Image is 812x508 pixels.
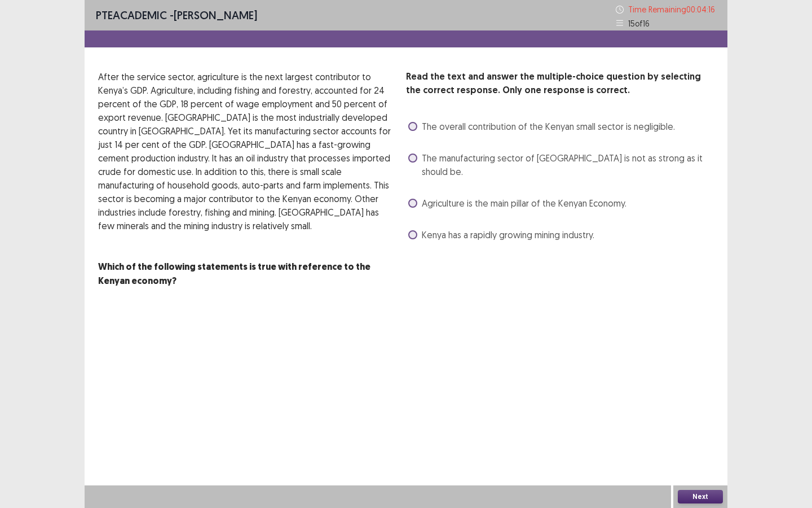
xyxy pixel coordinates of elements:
p: - [PERSON_NAME] [96,7,257,24]
span: The overall contribution of the Kenyan small sector is negligible. [422,120,675,133]
span: Kenya has a rapidly growing mining industry. [422,228,594,242]
p: After the service sector, agriculture is the next largest contributor to Kenya’s GDP. Agriculture... [98,70,397,233]
span: Agriculture is the main pillar of the Kenyan Economy. [422,196,626,210]
span: The manufacturing sector of [GEOGRAPHIC_DATA] is not as strong as it should be. [422,151,714,178]
p: 15 of 16 [628,17,650,29]
button: Next [678,490,723,503]
p: Time Remaining 00 : 04 : 16 [628,3,716,15]
span: PTE academic [96,8,167,22]
p: Read the text and answer the multiple-choice question by selecting the correct response. Only one... [406,70,714,97]
strong: Which of the following statements is true with reference to the Kenyan economy? [98,261,370,287]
